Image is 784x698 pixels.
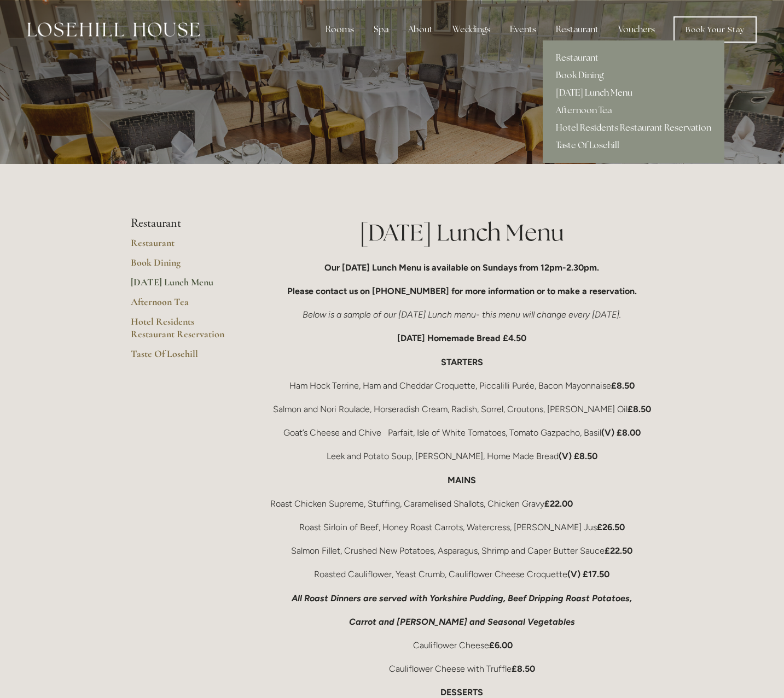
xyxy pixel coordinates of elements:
strong: [DATE] Homemade Bread £4.50 [397,333,526,343]
p: Cauliflower Cheese [270,638,654,653]
strong: (V) £8.50 [559,451,597,461]
em: All Roast Dinners are served with Yorkshire Pudding, Beef Dripping Roast Potatoes, [292,593,632,603]
strong: MAINS [448,475,476,485]
p: Roasted Cauliflower, Yeast Crumb, Cauliflower Cheese Croquette [270,567,654,582]
strong: (V) £17.50 [567,569,609,579]
em: Carrot and [PERSON_NAME] and Seasonal Vegetables [349,617,575,627]
div: Restaurant [547,19,607,40]
a: Taste Of Losehill [543,137,724,154]
a: Afternoon Tea [543,102,724,119]
p: Ham Hock Terrine, Ham and Cheddar Croquette, Piccalilli Purée, Bacon Mayonnaise [270,378,654,393]
strong: £26.50 [597,522,625,532]
a: Book Your Stay [673,16,757,43]
a: Taste Of Losehill [131,348,235,367]
a: Restaurant [131,237,235,256]
a: Hotel Residents Restaurant Reservation [131,315,235,348]
div: Rooms [317,19,363,40]
strong: £6.00 [489,640,513,650]
p: Salmon Fillet, Crushed New Potatoes, Asparagus, Shrimp and Caper Butter Sauce [270,543,654,558]
div: About [399,19,442,40]
a: Book Dining [131,256,235,276]
a: [DATE] Lunch Menu [543,84,724,102]
a: [DATE] Lunch Menu [131,276,235,296]
strong: STARTERS [441,357,483,367]
a: Vouchers [609,19,664,40]
p: Goat’s Cheese and Chive Parfait, Isle of White Tomatoes, Tomato Gazpacho, Basil [270,425,654,440]
li: Restaurant [131,216,235,231]
p: Leek and Potato Soup, [PERSON_NAME], Home Made Bread [270,449,654,464]
a: Hotel Residents Restaurant Reservation [543,119,724,137]
strong: DESSERTS [440,687,483,697]
strong: Our [DATE] Lunch Menu is available on Sundays from 12pm-2.30pm. [324,262,599,273]
a: Book Dining [543,67,724,84]
strong: £8.50 [628,404,651,414]
h1: [DATE] Lunch Menu [270,216,654,249]
strong: £22.00 [544,498,573,509]
a: Afternoon Tea [131,296,235,315]
p: Cauliflower Cheese with Truffle [270,661,654,676]
p: Roast Sirloin of Beef, Honey Roast Carrots, Watercress, [PERSON_NAME] Jus [270,520,654,535]
strong: £22.50 [605,546,632,556]
p: Salmon and Nori Roulade, Horseradish Cream, Radish, Sorrel, Croutons, [PERSON_NAME] Oil [270,402,654,417]
p: Roast Chicken Supreme, Stuffing, Caramelised Shallots, Chicken Gravy [270,496,654,511]
strong: Please contact us on [PHONE_NUMBER] for more information or to make a reservation. [287,286,637,296]
div: Events [501,19,545,40]
div: Weddings [444,19,499,40]
img: Losehill House [27,22,200,37]
strong: £8.50 [611,380,635,391]
strong: (V) £8.00 [601,427,641,438]
em: Below is a sample of our [DATE] Lunch menu- this menu will change every [DATE]. [303,309,621,320]
div: Spa [365,19,397,40]
a: Restaurant [543,49,724,67]
strong: £8.50 [512,664,535,674]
